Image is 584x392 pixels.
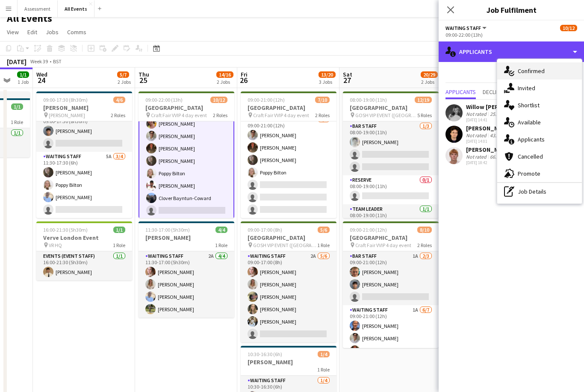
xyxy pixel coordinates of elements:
[139,251,234,318] app-card-role: Waiting Staff2A4/411:30-17:00 (5h30m)[PERSON_NAME][PERSON_NAME][PERSON_NAME][PERSON_NAME]
[439,4,584,15] h3: Job Fulfilment
[253,112,309,118] span: Craft Fair VVIP 4 day event
[343,121,439,175] app-card-role: Bar Staff1/308:00-19:00 (11h)[PERSON_NAME]
[415,97,432,103] span: 12/19
[466,132,488,139] div: Not rated
[11,119,23,125] span: 1 Role
[319,71,336,78] span: 13/20
[139,221,234,318] app-job-card: 11:30-17:00 (5h30m)4/4[PERSON_NAME]1 RoleWaiting Staff2A4/411:30-17:00 (5h30m)[PERSON_NAME][PERSO...
[466,117,531,123] div: [DATE] 14:41
[241,71,248,78] span: Fri
[343,91,439,218] div: 08:00-19:00 (11h)12/19[GEOGRAPHIC_DATA] GOSH VIP EVENT ([GEOGRAPHIC_DATA][PERSON_NAME])5 RolesBar...
[46,28,59,36] span: Jobs
[139,234,234,242] h3: [PERSON_NAME]
[35,75,47,85] span: 24
[145,227,190,233] span: 11:30-17:00 (5h30m)
[139,102,234,220] app-card-role: Waiting Staff4A7/809:00-22:00 (13h)[PERSON_NAME][PERSON_NAME][PERSON_NAME][PERSON_NAME]Poppy Bilt...
[139,71,149,78] span: Thu
[421,79,437,85] div: 2 Jobs
[253,242,317,248] span: GOSH VIP EVENT ([GEOGRAPHIC_DATA][PERSON_NAME])
[42,27,62,38] a: Jobs
[445,25,488,31] button: Waiting Staff
[350,97,387,103] span: 08:00-19:00 (11h)
[241,251,336,342] app-card-role: Waiting Staff2A5/609:00-17:00 (8h)[PERSON_NAME][PERSON_NAME][PERSON_NAME][PERSON_NAME][PERSON_NAME]
[113,97,125,103] span: 4/6
[7,57,27,66] div: [DATE]
[49,242,62,248] span: VR HQ
[318,227,330,233] span: 5/6
[64,27,90,38] a: Comms
[17,71,29,78] span: 1/1
[210,97,227,103] span: 10/12
[213,112,227,118] span: 2 Roles
[466,111,488,117] div: Not rated
[343,221,439,348] div: 09:00-21:00 (12h)8/10[GEOGRAPHIC_DATA] Craft Fair VVIP 4 day event2 RolesBar Staff1A2/309:00-21:0...
[7,12,52,25] h1: All Events
[466,103,531,111] div: Willow [PERSON_NAME]
[343,234,439,242] h3: [GEOGRAPHIC_DATA]
[518,170,540,177] span: Promote
[343,104,439,112] h3: [GEOGRAPHIC_DATA]
[343,71,352,78] span: Sat
[36,221,132,280] app-job-card: 16:00-21:30 (5h30m)1/1Verve London Event VR HQ1 RoleEvents (Event Staff)1/116:00-21:30 (5h30m)[PE...
[58,0,94,17] button: All Events
[445,25,481,31] span: Waiting Staff
[466,160,511,165] div: [DATE] 18:42
[241,115,336,218] app-card-role: Waiting Staff4/709:00-21:00 (12h)[PERSON_NAME][PERSON_NAME][PERSON_NAME]Poppy Bilton
[215,227,227,233] span: 4/4
[36,71,47,78] span: Wed
[241,91,336,218] app-job-card: 09:00-21:00 (12h)7/10[GEOGRAPHIC_DATA] Craft Fair VVIP 4 day event2 Roles[PERSON_NAME][PERSON_NAM...
[36,152,132,218] app-card-role: Waiting Staff5A3/411:30-17:30 (6h)[PERSON_NAME]Poppy Bilton[PERSON_NAME]
[36,91,132,218] app-job-card: 09:00-17:30 (8h30m)4/6[PERSON_NAME] [PERSON_NAME]2 RolesWaiting Staff3A1/209:00-17:30 (8h30m)[PER...
[518,153,543,160] span: Cancelled
[145,97,183,103] span: 09:00-22:00 (13h)
[3,27,22,38] a: View
[139,91,234,218] app-job-card: 09:00-22:00 (13h)10/12[GEOGRAPHIC_DATA] Craft Fair VVIP 4 day event2 Roles Waiting Staff4A7/809:0...
[417,112,432,118] span: 5 Roles
[215,242,227,248] span: 1 Role
[36,110,132,152] app-card-role: Waiting Staff3A1/209:00-17:30 (8h30m)[PERSON_NAME]
[117,71,129,78] span: 5/7
[518,84,535,92] span: Invited
[417,242,432,248] span: 2 Roles
[36,251,132,280] app-card-role: Events (Event Staff)1/116:00-21:30 (5h30m)[PERSON_NAME]
[36,104,132,112] h3: [PERSON_NAME]
[466,139,511,144] div: [DATE] 14:01
[466,153,488,160] div: Not rated
[27,28,37,36] span: Edit
[118,79,131,85] div: 2 Jobs
[137,75,149,85] span: 25
[421,71,438,78] span: 20/29
[18,79,29,85] div: 1 Job
[518,101,540,109] span: Shortlist
[241,221,336,342] app-job-card: 09:00-17:00 (8h)5/6[GEOGRAPHIC_DATA] GOSH VIP EVENT ([GEOGRAPHIC_DATA][PERSON_NAME])1 RoleWaiting...
[318,351,330,357] span: 1/4
[248,351,282,357] span: 10:30-16:30 (6h)
[315,112,330,118] span: 2 Roles
[350,227,387,233] span: 09:00-21:00 (12h)
[67,28,86,36] span: Comms
[239,75,248,85] span: 26
[518,136,545,143] span: Applicants
[241,234,336,242] h3: [GEOGRAPHIC_DATA]
[241,358,336,366] h3: [PERSON_NAME]
[483,89,506,95] span: Declined
[343,204,439,233] app-card-role: Team Leader1/108:00-19:00 (11h)
[488,153,509,160] div: 66.73mi
[111,112,125,118] span: 2 Roles
[241,104,336,112] h3: [GEOGRAPHIC_DATA]
[466,124,511,132] div: [PERSON_NAME]
[342,75,352,85] span: 27
[248,227,282,233] span: 09:00-17:00 (8h)
[355,112,417,118] span: GOSH VIP EVENT ([GEOGRAPHIC_DATA][PERSON_NAME])
[18,0,58,17] button: Assessment
[445,32,577,38] div: 09:00-22:00 (13h)
[36,234,132,242] h3: Verve London Event
[43,97,88,103] span: 09:00-17:30 (8h30m)
[518,67,545,75] span: Confirmed
[53,58,62,65] div: BST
